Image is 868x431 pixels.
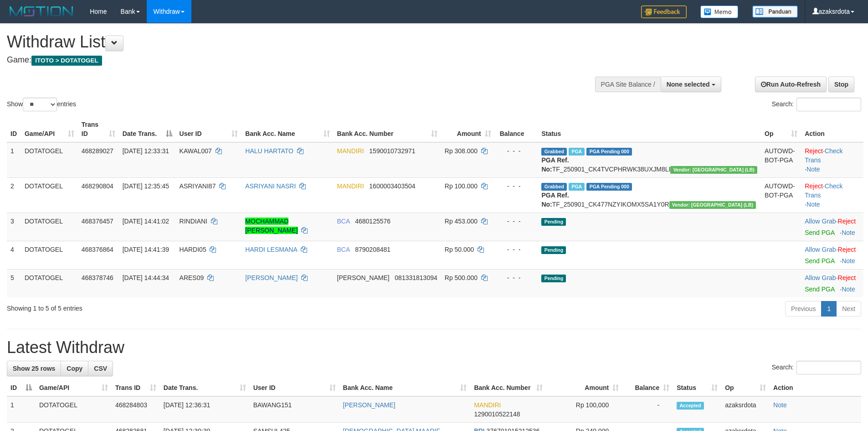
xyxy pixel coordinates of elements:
[123,218,169,225] span: [DATE] 14:41:02
[801,241,863,269] td: ·
[836,301,861,317] a: Next
[7,116,21,142] th: ID
[7,98,76,111] label: Show entries
[339,379,471,396] th: Bank Acc. Name: activate to sort column ascending
[119,116,176,142] th: Date Trans.: activate to sort column descending
[838,218,856,225] a: Reject
[31,56,102,66] span: ITOTO > DOTATOGEL
[82,218,113,225] span: 468376457
[112,396,160,423] td: 468284803
[801,177,863,213] td: · ·
[180,147,212,155] span: KAWAL007
[801,213,863,241] td: ·
[245,246,297,253] a: HARDI LESMANA
[7,338,861,357] h1: Latest Withdraw
[541,183,567,191] span: Grabbed
[498,182,534,191] div: - - -
[123,246,169,253] span: [DATE] 14:41:39
[842,257,855,265] a: Note
[78,116,119,142] th: Trans ID: activate to sort column ascending
[441,116,495,142] th: Amount: activate to sort column ascending
[498,146,534,156] div: - - -
[445,274,478,281] span: Rp 500.000
[828,77,854,92] a: Stop
[755,77,827,92] a: Run Auto-Refresh
[805,246,837,253] span: ·
[546,396,622,423] td: Rp 100,000
[337,218,350,225] span: BCA
[94,365,107,372] span: CSV
[343,401,395,409] a: [PERSON_NAME]
[82,182,113,190] span: 468290804
[180,274,204,281] span: ARES09
[806,201,820,208] a: Note
[21,241,78,269] td: DOTATOGEL
[123,274,169,281] span: [DATE] 14:44:34
[801,269,863,297] td: ·
[498,273,534,282] div: - - -
[796,98,861,111] input: Search:
[67,365,82,372] span: Copy
[538,142,761,178] td: TF_250901_CK4TVCPHRWK38UXJM8LI
[541,275,566,282] span: Pending
[538,177,761,213] td: TF_250901_CK477NZYIKOMX5SA1Y0R
[805,229,834,236] a: Send PGA
[369,182,415,190] span: Copy 1600003403504 to clipboard
[245,218,298,234] a: MOCHAMMAD [PERSON_NAME]
[801,142,863,178] td: · ·
[761,116,801,142] th: Op: activate to sort column ascending
[337,147,364,155] span: MANDIRI
[180,182,216,190] span: ASRIYANI87
[123,182,169,190] span: [DATE] 12:35:45
[842,286,855,293] a: Note
[673,379,721,396] th: Status: activate to sort column ascending
[721,379,770,396] th: Op: activate to sort column ascending
[773,401,787,409] a: Note
[245,147,293,155] a: HALU HARTATO
[445,182,478,190] span: Rp 100.000
[160,396,250,423] td: [DATE] 12:36:31
[772,98,861,111] label: Search:
[622,396,673,423] td: -
[498,217,534,226] div: - - -
[82,246,113,253] span: 468376864
[36,396,112,423] td: DOTATOGEL
[88,361,113,376] a: CSV
[821,301,837,317] a: 1
[761,177,801,213] td: AUTOWD-BOT-PGA
[21,213,78,241] td: DOTATOGEL
[595,77,661,92] div: PGA Site Balance /
[700,5,739,18] img: Button%20Memo.svg
[445,218,478,225] span: Rp 453.000
[13,365,55,372] span: Show 25 rows
[495,116,538,142] th: Balance
[806,166,820,173] a: Note
[369,147,415,155] span: Copy 1590010732971 to clipboard
[176,116,242,142] th: User ID: activate to sort column ascending
[641,5,687,18] img: Feedback.jpg
[241,116,333,142] th: Bank Acc. Name: activate to sort column ascending
[355,246,390,253] span: Copy 8790208481 to clipboard
[541,218,566,226] span: Pending
[546,379,622,396] th: Amount: activate to sort column ascending
[21,177,78,213] td: DOTATOGEL
[250,396,339,423] td: BAWANG151
[541,148,567,156] span: Grabbed
[337,182,364,190] span: MANDIRI
[474,401,501,409] span: MANDIRI
[805,182,823,190] a: Reject
[801,116,863,142] th: Action
[445,147,478,155] span: Rp 308.000
[7,213,21,241] td: 3
[498,245,534,254] div: - - -
[337,246,350,253] span: BCA
[7,5,76,18] img: MOTION_logo.png
[21,269,78,297] td: DOTATOGEL
[805,274,837,281] span: ·
[785,301,822,317] a: Previous
[7,142,21,178] td: 1
[7,33,570,51] h1: Withdraw List
[245,274,298,281] a: [PERSON_NAME]
[180,246,206,253] span: HARDI05
[7,177,21,213] td: 2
